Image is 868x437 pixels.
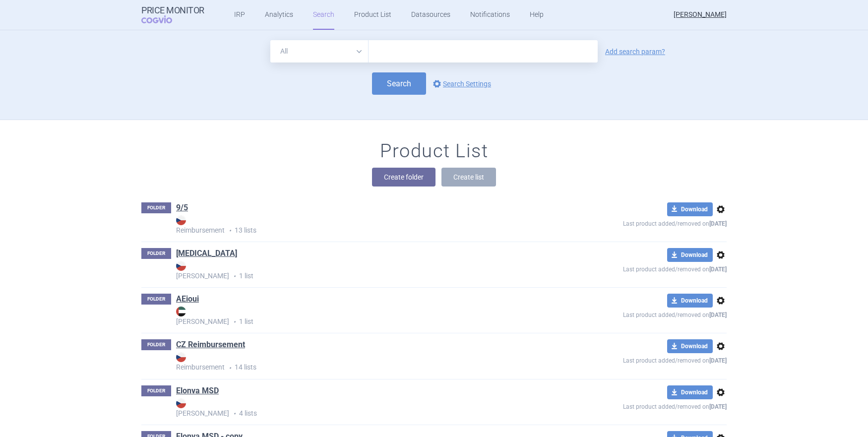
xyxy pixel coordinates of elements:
[225,363,235,373] i: •
[176,352,186,362] img: CZ
[380,140,488,163] h1: Product List
[709,403,727,410] strong: [DATE]
[551,353,727,366] p: Last product added/removed on
[176,248,237,259] a: [MEDICAL_DATA]
[176,261,186,271] img: CZ
[176,352,551,373] p: 14 lists
[176,261,551,280] strong: [PERSON_NAME]
[176,398,551,417] strong: [PERSON_NAME]
[667,385,713,399] button: Download
[431,78,491,90] a: Search Settings
[667,339,713,353] button: Download
[141,248,171,259] p: FOLDER
[229,409,239,419] i: •
[176,385,219,398] h1: Elonva MSD
[225,226,235,236] i: •
[176,215,551,234] strong: Reimbursement
[176,307,186,316] img: AE
[176,202,188,215] h1: 9/5
[176,385,219,396] a: Elonva MSD
[176,339,245,350] a: CZ Reimbursement
[176,398,186,408] img: CZ
[551,216,727,229] p: Last product added/removed on
[667,248,713,262] button: Download
[141,339,171,350] p: FOLDER
[176,294,199,305] a: AEioui
[441,168,496,187] button: Create list
[551,399,727,412] p: Last product added/removed on
[176,215,551,236] p: 13 lists
[709,220,727,227] strong: [DATE]
[605,48,665,55] a: Add search param?
[176,398,551,419] p: 4 lists
[709,266,727,273] strong: [DATE]
[141,5,204,15] strong: Price Monitor
[667,202,713,216] button: Download
[141,5,204,24] a: Price MonitorCOGVIO
[709,357,727,364] strong: [DATE]
[551,262,727,274] p: Last product added/removed on
[176,248,237,261] h1: ADASUVE
[141,202,171,213] p: FOLDER
[141,15,186,23] span: COGVIO
[229,317,239,327] i: •
[176,352,551,371] strong: Reimbursement
[176,261,551,281] p: 1 list
[551,308,727,320] p: Last product added/removed on
[176,215,186,225] img: CZ
[176,202,188,213] a: 9/5
[667,294,713,308] button: Download
[176,307,551,325] strong: [PERSON_NAME]
[176,339,245,352] h1: CZ Reimbursement
[176,294,199,307] h1: AEioui
[229,271,239,281] i: •
[141,294,171,305] p: FOLDER
[176,307,551,327] p: 1 list
[372,72,426,95] button: Search
[372,168,435,187] button: Create folder
[709,312,727,318] strong: [DATE]
[141,385,171,396] p: FOLDER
